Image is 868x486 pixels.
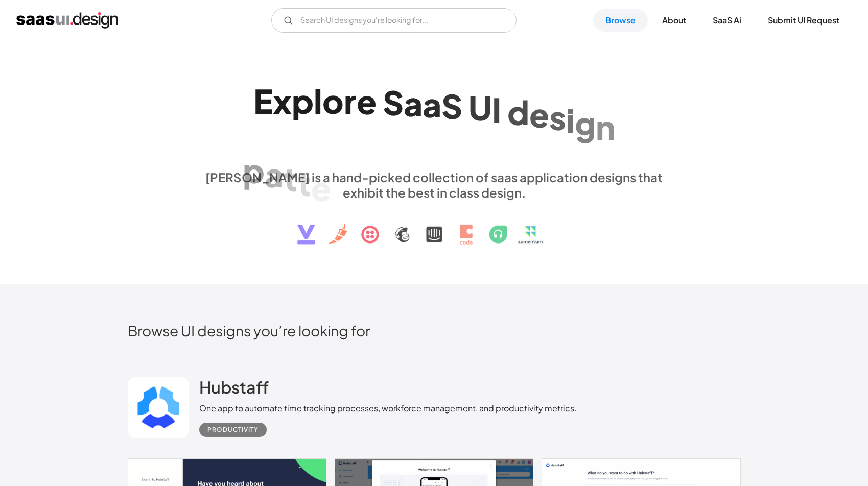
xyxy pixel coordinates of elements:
img: text, icon, saas logo [279,200,589,253]
a: home [16,12,118,29]
h2: Browse UI designs you’re looking for [128,322,741,339]
h1: Explore SaaS UI design patterns & interactions. [199,81,669,160]
div: n [596,107,615,147]
div: s [549,98,566,137]
div: One app to automate time tracking processes, workforce management, and productivity metrics. [199,402,577,415]
div: r [344,81,357,120]
a: Submit UI Request [756,9,852,32]
div: E [253,81,273,120]
a: Browse [593,9,648,32]
div: e [529,94,549,134]
div: I [492,90,501,129]
div: o [322,81,344,120]
div: g [575,104,596,143]
div: x [273,81,292,120]
div: Productivity [207,424,259,436]
h2: Hubstaff [199,377,269,397]
div: p [292,81,314,120]
div: t [297,163,311,203]
a: About [650,9,698,32]
div: p [243,150,265,189]
div: [PERSON_NAME] is a hand-picked collection of saas application designs that exhibit the best in cl... [199,169,669,200]
div: S [383,83,404,122]
div: S [441,86,462,126]
div: l [314,81,322,120]
div: e [357,82,377,121]
div: e [311,168,331,207]
div: i [566,101,575,140]
div: a [265,154,284,193]
a: SaaS Ai [700,9,754,32]
div: d [507,92,529,132]
input: Search UI designs you're looking for... [271,8,517,33]
div: U [468,88,492,127]
div: a [423,85,441,124]
a: Hubstaff [199,377,269,402]
div: a [404,83,423,123]
form: Email Form [271,8,517,33]
div: t [284,159,297,198]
